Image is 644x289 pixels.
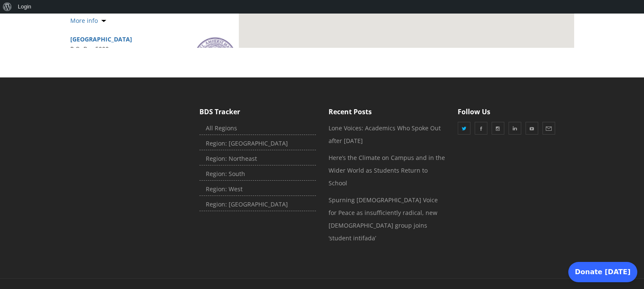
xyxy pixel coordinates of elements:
h5: BDS Tracker [199,107,316,116]
a: Region: [GEOGRAPHIC_DATA] [199,137,316,150]
span: P.O. Box 5000 [70,44,237,54]
a: [GEOGRAPHIC_DATA] [70,35,132,43]
a: Region: Northeast [199,152,316,165]
a: Region: South [199,168,316,181]
a: Region: West [199,183,316,196]
a: Region: [GEOGRAPHIC_DATA] [199,198,316,211]
a: Spurning [DEMOGRAPHIC_DATA] Voice for Peace as insufficiently radical, new [DEMOGRAPHIC_DATA] gro... [329,196,438,242]
a: All Regions [199,122,316,135]
h5: Follow Us [458,107,574,116]
a: Lone Voices: Academics Who Spoke Out after October 7, 2023 (opens in a new tab) [329,124,441,145]
a: More info [70,17,106,25]
a: Here’s the Climate on Campus and in the Wider World as Students Return to School [329,154,445,187]
h5: Recent Posts [329,107,445,116]
img: Amherst College [194,37,236,80]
